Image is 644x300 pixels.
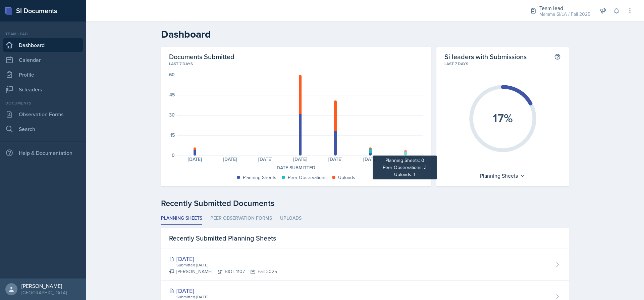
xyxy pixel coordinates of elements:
div: Planning Sheets [243,174,276,181]
a: Dashboard [3,38,83,52]
div: Documents [3,100,83,106]
text: 17% [493,109,513,127]
li: Peer Observation Forms [210,212,272,225]
a: Observation Forms [3,108,83,121]
div: Uploads [338,174,355,181]
div: Recently Submitted Documents [161,197,569,209]
div: Peer Observations [288,174,327,181]
li: Planning Sheets [161,212,202,225]
div: [DATE] [283,157,318,162]
h2: Si leaders with Submissions [444,52,527,61]
div: [GEOGRAPHIC_DATA] [21,289,67,296]
div: [PERSON_NAME] [21,283,67,289]
div: 0 [172,153,175,158]
div: Submitted [DATE] [176,262,277,268]
div: Team lead [3,31,83,37]
div: 30 [169,113,175,117]
div: Last 7 days [169,61,423,67]
div: [DATE] [177,157,213,162]
div: Help & Documentation [3,146,83,160]
h2: Dashboard [161,28,569,40]
div: [DATE] [213,157,248,162]
div: [PERSON_NAME] BIOL 1107 Fall 2025 [169,268,277,275]
div: [DATE] [388,157,423,162]
div: [DATE] [169,254,277,263]
li: Uploads [280,212,302,225]
div: Team lead [539,4,590,12]
div: 45 [169,92,175,97]
div: [DATE] [353,157,388,162]
div: 60 [169,72,175,77]
div: Recently Submitted Planning Sheets [161,228,569,249]
a: Profile [3,68,83,81]
div: Last 7 days [444,61,561,67]
a: Calendar [3,53,83,67]
a: Search [3,122,83,136]
div: 15 [170,133,175,137]
h2: Documents Submitted [169,52,423,61]
div: [DATE] [248,157,283,162]
div: Planning Sheets [477,170,529,181]
div: [DATE] [318,157,353,162]
a: Si leaders [3,83,83,96]
div: Mamma SI/LA / Fall 2025 [539,11,590,18]
a: [DATE] Submitted [DATE] [PERSON_NAME]BIOL 1107Fall 2025 [161,249,569,281]
div: Date Submitted [169,164,423,171]
div: Submitted [DATE] [176,294,279,300]
div: [DATE] [169,286,279,295]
